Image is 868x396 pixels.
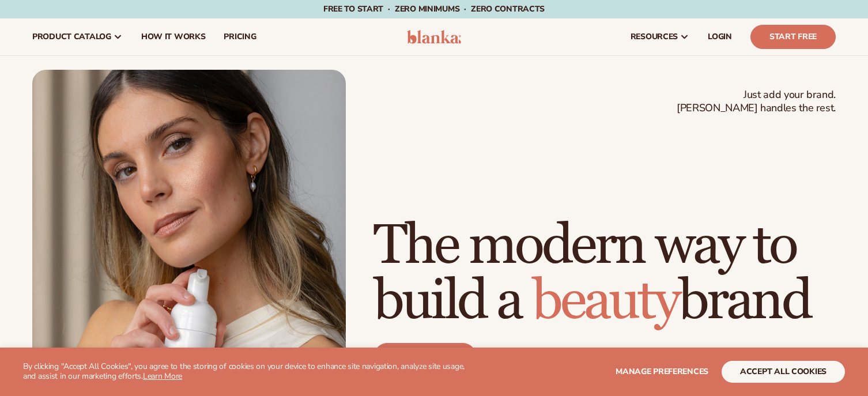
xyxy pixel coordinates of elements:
[23,362,470,382] p: By clicking "Accept All Cookies", you agree to the storing of cookies on your device to enhance s...
[722,361,845,383] button: accept all cookies
[373,343,477,371] a: Start free
[323,3,545,14] span: Free to start · ZERO minimums · ZERO contracts
[631,32,678,42] span: resources
[214,18,265,55] a: pricing
[23,18,132,55] a: product catalog
[621,18,699,55] a: resources
[677,88,836,115] span: Just add your brand. [PERSON_NAME] handles the rest.
[532,267,678,335] span: beauty
[407,30,462,44] img: logo
[132,18,215,55] a: How It Works
[143,371,182,382] a: Learn More
[750,25,836,49] a: Start Free
[616,361,708,383] button: Manage preferences
[373,218,836,329] h1: The modern way to build a brand
[32,32,111,42] span: product catalog
[699,18,741,55] a: LOGIN
[141,32,206,42] span: How It Works
[616,366,708,377] span: Manage preferences
[224,32,256,42] span: pricing
[708,32,732,42] span: LOGIN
